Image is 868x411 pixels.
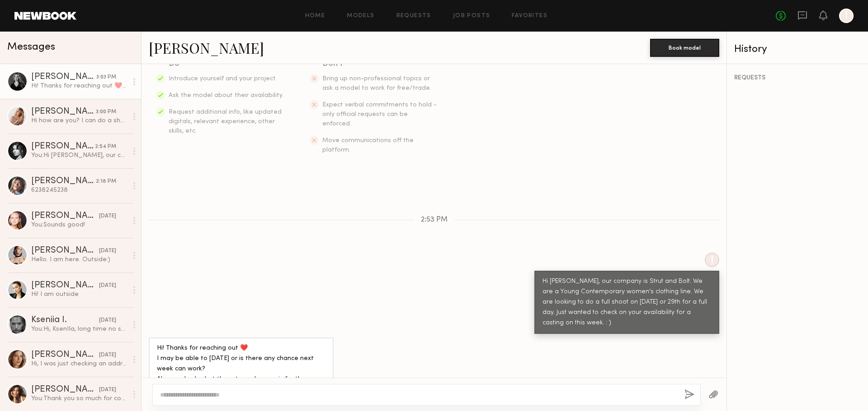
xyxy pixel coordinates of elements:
a: Home [305,13,325,19]
div: [PERSON_NAME] [31,177,96,186]
a: Book model [650,43,719,51]
div: History [734,44,861,55]
div: You: Hi [PERSON_NAME], our company is Strut and Bolt. We are a Young Contemporary women's clothin... [31,151,127,160]
a: Favorites [512,13,547,19]
div: [PERSON_NAME] [31,142,95,151]
a: Models [347,13,374,19]
div: [PERSON_NAME] [31,107,96,116]
div: [DATE] [99,212,116,221]
span: Introduce yourself and your project. [169,76,277,82]
div: [DATE] [99,247,116,255]
div: Hi! Thanks for reaching out ❤️ I may be able to [DATE] or is there any chance next week can work?... [157,343,325,395]
div: Hi, I was just checking an address for [DATE]. Is there a suite number ? [31,360,127,368]
span: Request additional info, like updated digitals, relevant experience, other skills, etc. [169,109,282,134]
div: Kseniia I. [31,316,99,325]
div: [PERSON_NAME] [31,385,99,394]
div: Hello. I am here. Outside:) [31,255,127,264]
span: Messages [7,42,55,52]
a: Job Posts [453,13,491,19]
div: [DATE] [99,386,116,394]
span: Ask the model about their availability. [169,92,283,98]
a: [PERSON_NAME] [149,38,264,57]
div: You: Hi, KsenIIa, long time no see~ We’re hoping to do a quick casting. Would you be able to come... [31,325,127,333]
div: [DATE] [99,351,116,360]
div: [DATE] [99,282,116,290]
div: Hi! Thanks for reaching out ❤️ I may be able to [DATE] or is there any chance next week can work?... [31,82,127,90]
span: Bring up non-professional topics or ask a model to work for free/trade. [322,76,431,91]
span: Expect verbal commitments to hold - only official requests can be enforced. [322,102,437,127]
span: Move communications off the platform. [322,138,414,153]
div: [PERSON_NAME] [31,73,96,82]
div: Hi [PERSON_NAME], our company is Strut and Bolt. We are a Young Contemporary women's clothing lin... [542,277,711,328]
div: 6238245238 [31,186,127,194]
span: 2:53 PM [421,216,448,224]
div: REQUESTS [734,75,861,81]
div: [PERSON_NAME] [31,212,99,221]
div: Hi! I am outside [31,290,127,299]
div: Do [169,58,284,70]
div: 3:00 PM [96,108,116,116]
button: Book model [650,39,719,57]
div: You: Sounds good! [31,221,127,229]
a: I [839,9,854,23]
div: [PERSON_NAME] [31,246,99,255]
div: [PERSON_NAME] [31,351,99,360]
div: Hi how are you? I can do a shoot on the 25th if thats available. Next week works better for me fo... [31,116,127,125]
div: 2:18 PM [96,177,116,186]
div: [DATE] [99,316,116,325]
div: You: Thank you so much for coming to the casting this time! Unfortunately, it looks like we won't... [31,394,127,403]
div: 3:03 PM [96,73,116,82]
div: Don’t [322,58,438,70]
div: 2:54 PM [95,143,116,151]
div: [PERSON_NAME] [31,281,99,290]
a: Requests [396,13,431,19]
